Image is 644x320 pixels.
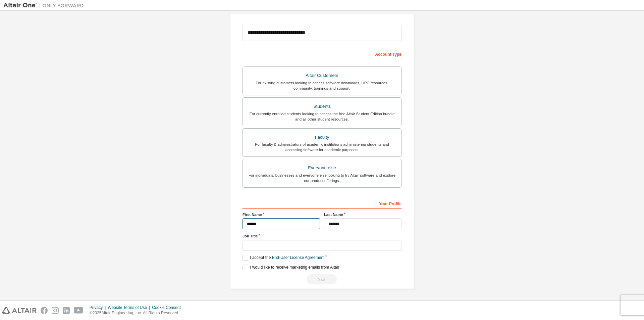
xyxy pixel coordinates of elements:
div: For currently enrolled students looking to access the free Altair Student Edition bundle and all ... [247,111,397,122]
a: End-User License Agreement [272,255,325,260]
img: youtube.svg [74,307,84,314]
label: First Name [243,212,320,217]
p: © 2025 Altair Engineering, Inc. All Rights Reserved. [90,310,185,316]
img: instagram.svg [52,307,59,314]
div: Everyone else [247,163,397,173]
img: facebook.svg [41,307,48,314]
div: Cookie Consent [152,305,184,310]
div: For existing customers looking to access software downloads, HPC resources, community, trainings ... [247,80,397,91]
div: Read and acccept EULA to continue [243,274,401,284]
div: Account Type [243,48,401,59]
label: Last Name [324,212,401,217]
img: Altair One [3,2,87,9]
div: Altair Customers [247,71,397,80]
div: For individuals, businesses and everyone else looking to try Altair software and explore our prod... [247,173,397,183]
div: Your Profile [243,198,401,209]
label: Job Title [243,233,401,239]
label: I would like to receive marketing emails from Altair [243,265,339,270]
div: For faculty & administrators of academic institutions administering students and accessing softwa... [247,142,397,152]
div: Students [247,102,397,111]
div: Website Terms of Use [108,305,152,310]
div: Privacy [90,305,108,310]
img: linkedin.svg [63,307,70,314]
div: Faculty [247,133,397,142]
img: altair_logo.svg [2,307,37,314]
label: I accept the [243,255,324,261]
